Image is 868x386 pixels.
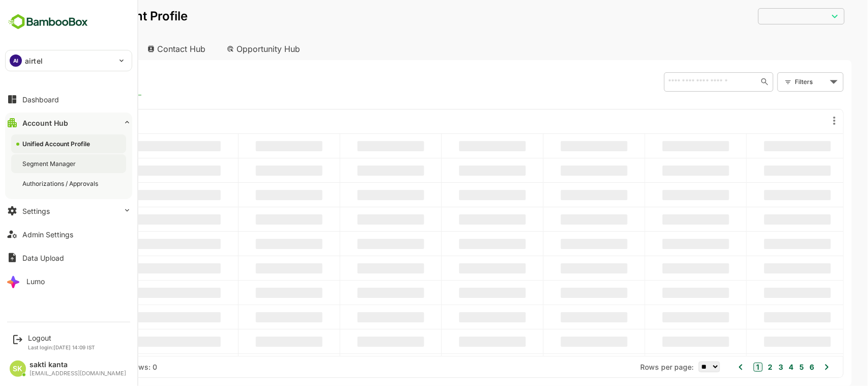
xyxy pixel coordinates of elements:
span: Known accounts you’ve identified to target - imported from CRM, Offline upload, or promoted from ... [36,77,94,90]
button: Account Hub [5,113,132,133]
button: Settings [5,201,132,221]
button: Lumo [5,271,132,291]
p: Unified Account Profile [16,10,152,22]
div: Filters [759,76,792,87]
div: Settings [22,207,50,215]
div: Account Hub [16,38,100,60]
div: Opportunity Hub [183,38,274,60]
p: airtel [25,56,43,66]
div: sakti kanta [29,361,126,369]
div: Segment Manager [22,159,78,168]
button: 3 [740,362,747,373]
button: Data Upload [5,247,132,268]
div: AI [10,54,22,67]
p: Last login: [DATE] 14:09 IST [28,344,95,350]
button: 4 [751,362,758,373]
div: [EMAIL_ADDRESS][DOMAIN_NAME] [29,370,126,377]
div: SK [10,361,26,377]
img: BambooboxFullLogoMark.5f36c76dfaba33ec1ec1367b70bb1252.svg [5,12,91,32]
button: Dashboard [5,89,132,109]
div: Logout [28,334,95,342]
div: Dashboard [22,95,59,104]
button: 6 [771,362,779,373]
span: Rows per page: [605,363,658,371]
div: Total Rows: NaN | Rows: 0 [31,363,122,371]
div: Lumo [26,277,45,286]
div: AIairtel [6,50,132,71]
div: ​ [723,7,809,25]
button: Admin Settings [5,224,132,244]
div: Unified Account Profile [22,140,92,148]
div: Account Hub [22,119,68,127]
div: Filters [758,71,808,93]
button: 2 [730,362,737,373]
button: 1 [718,363,727,372]
div: Authorizations / Approvals [22,179,100,188]
div: Data Upload [22,254,64,262]
div: Admin Settings [22,230,73,239]
button: 5 [761,362,768,373]
div: Contact Hub [104,38,179,60]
